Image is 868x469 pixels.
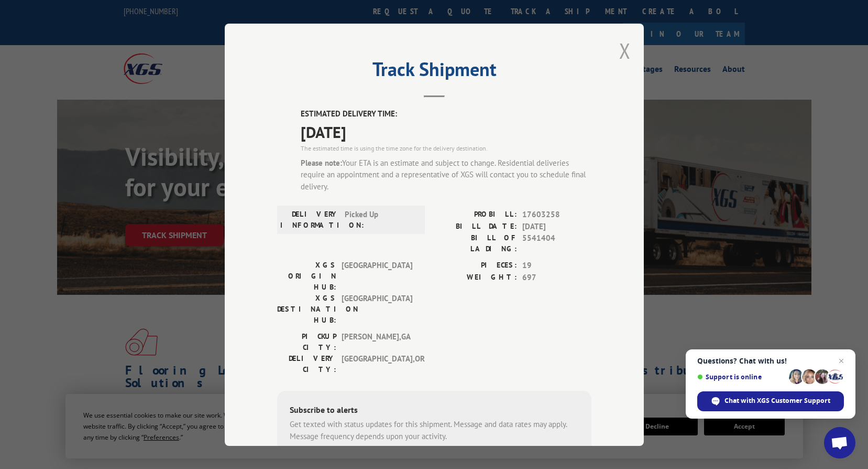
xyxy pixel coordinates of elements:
label: PICKUP CITY: [277,331,336,353]
span: [GEOGRAPHIC_DATA] [342,293,412,326]
label: XGS ORIGIN HUB: [277,260,336,293]
strong: Please note: [301,157,342,167]
label: DELIVERY CITY: [277,353,336,375]
div: Subscribe to alerts [290,403,579,419]
label: XGS DESTINATION HUB: [277,293,336,326]
div: Your ETA is an estimate and subject to change. Residential deliveries require an appointment and ... [301,157,591,193]
label: BILL DATE: [434,220,517,232]
label: WEIGHT: [434,271,517,283]
span: [GEOGRAPHIC_DATA] , OR [342,353,412,375]
label: PIECES: [434,260,517,272]
span: [DATE] [522,220,591,232]
button: Close modal [619,37,631,65]
label: DELIVERY INFORMATION: [280,209,339,231]
div: Open chat [824,427,855,459]
label: ESTIMATED DELIVERY TIME: [301,108,591,120]
span: 17603258 [522,209,591,221]
span: Questions? Chat with us! [697,357,844,365]
label: BILL OF LADING: [434,232,517,254]
span: 19 [522,260,591,272]
span: Close chat [835,355,848,367]
span: Picked Up [345,209,415,231]
div: The estimated time is using the time zone for the delivery destination. [301,143,591,153]
span: 5541404 [522,232,591,254]
span: Support is online [697,373,785,381]
span: Chat with XGS Customer Support [724,396,830,406]
span: [GEOGRAPHIC_DATA] [342,260,412,293]
div: Get texted with status updates for this shipment. Message and data rates may apply. Message frequ... [290,419,579,442]
span: [PERSON_NAME] , GA [342,331,412,353]
span: 697 [522,271,591,283]
label: PROBILL: [434,209,517,221]
span: [DATE] [301,120,591,143]
h2: Track Shipment [277,62,591,82]
div: Chat with XGS Customer Support [697,391,844,411]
